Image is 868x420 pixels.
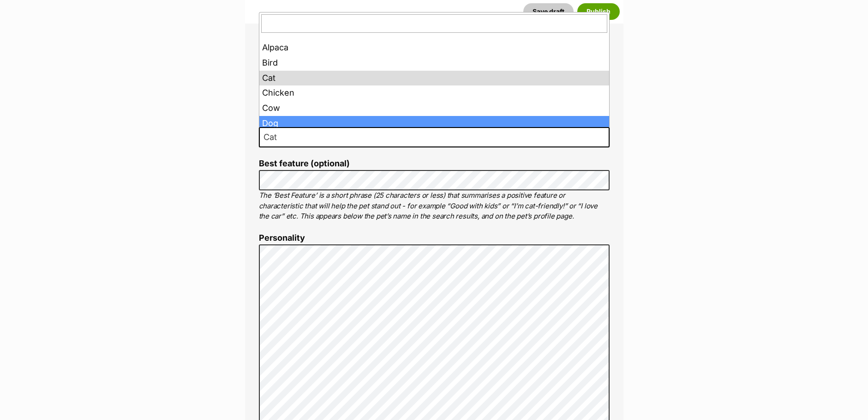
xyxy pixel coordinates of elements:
button: Publish [577,3,620,20]
li: Alpaca [259,40,609,55]
li: Bird [259,55,609,71]
span: Cat [259,127,610,147]
li: Dog [259,116,609,131]
li: Cow [259,101,609,116]
label: Best feature (optional) [259,159,610,169]
span: Cat [260,131,286,144]
label: Personality [259,233,610,243]
li: Chicken [259,85,609,101]
button: Save draft [523,3,574,20]
p: The ‘Best Feature’ is a short phrase (25 characters or less) that summarises a positive feature o... [259,190,610,222]
li: Cat [259,71,609,86]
